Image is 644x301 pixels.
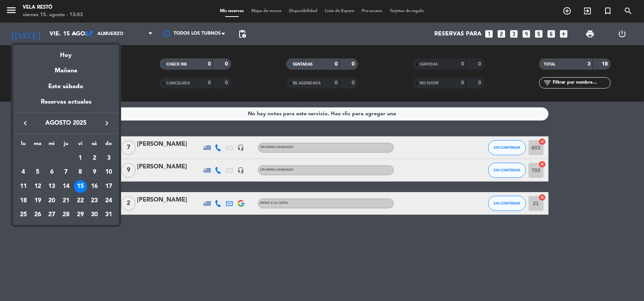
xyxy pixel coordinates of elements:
div: 25 [17,208,30,221]
th: viernes [73,139,88,151]
div: 27 [45,208,58,221]
div: 16 [88,180,101,193]
div: 12 [31,180,44,193]
td: 11 de agosto de 2025 [16,179,31,194]
td: 2 de agosto de 2025 [88,151,102,165]
div: 20 [45,194,58,207]
td: 5 de agosto de 2025 [31,165,45,179]
div: 19 [31,194,44,207]
div: Este sábado [13,76,119,97]
div: 26 [31,208,44,221]
td: 31 de agosto de 2025 [101,208,116,222]
td: 25 de agosto de 2025 [16,208,31,222]
td: 23 de agosto de 2025 [88,194,102,208]
td: 22 de agosto de 2025 [73,194,88,208]
div: 2 [88,152,101,165]
th: miércoles [45,139,59,151]
th: lunes [16,139,31,151]
th: sábado [88,139,102,151]
td: 27 de agosto de 2025 [45,208,59,222]
span: agosto 2025 [32,118,100,128]
td: 10 de agosto de 2025 [101,165,116,179]
td: 7 de agosto de 2025 [59,165,73,179]
td: 29 de agosto de 2025 [73,208,88,222]
div: 5 [31,166,44,179]
td: 8 de agosto de 2025 [73,165,88,179]
div: 11 [17,180,30,193]
td: 26 de agosto de 2025 [31,208,45,222]
div: 4 [17,166,30,179]
td: 20 de agosto de 2025 [45,194,59,208]
td: 28 de agosto de 2025 [59,208,73,222]
td: 13 de agosto de 2025 [45,179,59,194]
div: 6 [45,166,58,179]
i: keyboard_arrow_left [21,119,30,128]
div: 9 [88,166,101,179]
button: keyboard_arrow_right [100,118,114,128]
td: 4 de agosto de 2025 [16,165,31,179]
div: 13 [45,180,58,193]
i: keyboard_arrow_right [102,119,111,128]
div: 21 [60,194,72,207]
th: domingo [101,139,116,151]
div: Reservas actuales [13,97,119,113]
td: 16 de agosto de 2025 [88,179,102,194]
td: AGO. [16,151,73,165]
div: 30 [88,208,101,221]
div: 14 [60,180,72,193]
div: 10 [102,166,115,179]
td: 6 de agosto de 2025 [45,165,59,179]
div: 17 [102,180,115,193]
td: 12 de agosto de 2025 [31,179,45,194]
td: 24 de agosto de 2025 [101,194,116,208]
div: 8 [74,166,87,179]
td: 19 de agosto de 2025 [31,194,45,208]
div: 3 [102,152,115,165]
td: 3 de agosto de 2025 [101,151,116,165]
div: 24 [102,194,115,207]
div: 15 [74,180,87,193]
div: 1 [74,152,87,165]
div: 23 [88,194,101,207]
div: Mañana [13,60,119,76]
td: 9 de agosto de 2025 [88,165,102,179]
td: 17 de agosto de 2025 [101,179,116,194]
td: 15 de agosto de 2025 [73,179,88,194]
th: martes [31,139,45,151]
div: 31 [102,208,115,221]
td: 21 de agosto de 2025 [59,194,73,208]
div: 7 [60,166,72,179]
td: 18 de agosto de 2025 [16,194,31,208]
div: Hoy [13,45,119,60]
button: keyboard_arrow_left [18,118,32,128]
div: 18 [17,194,30,207]
th: jueves [59,139,73,151]
div: 28 [60,208,72,221]
td: 30 de agosto de 2025 [88,208,102,222]
div: 22 [74,194,87,207]
div: 29 [74,208,87,221]
td: 1 de agosto de 2025 [73,151,88,165]
td: 14 de agosto de 2025 [59,179,73,194]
